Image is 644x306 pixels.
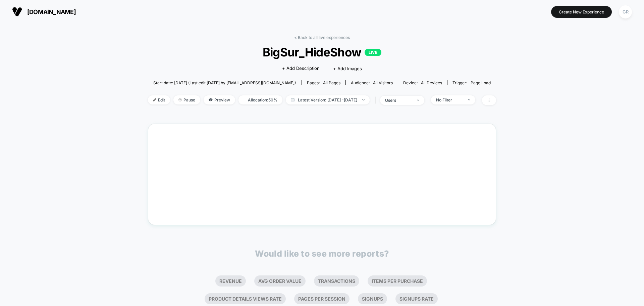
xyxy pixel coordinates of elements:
[358,293,387,304] li: Signups
[165,45,479,59] span: BigSur_HideShow
[436,97,463,102] div: No Filter
[255,249,389,259] p: Would like to see more reports?
[153,80,296,85] span: Start date: [DATE] (Last edit [DATE] by [EMAIL_ADDRESS][DOMAIN_NAME])
[294,35,350,40] a: < Back to all live experiences
[153,98,156,101] img: edit
[551,6,612,18] button: Create New Experience
[282,65,320,72] span: + Add Description
[254,275,306,287] li: Avg Order Value
[307,80,340,85] div: Pages:
[351,80,393,85] div: Audience:
[148,95,170,104] span: Edit
[468,99,470,100] img: end
[204,95,235,104] span: Preview
[617,5,634,19] button: GR
[205,293,286,304] li: Product Details Views Rate
[27,8,76,15] span: [DOMAIN_NAME]
[385,98,412,103] div: users
[362,99,365,100] img: end
[368,275,427,287] li: Items Per Purchase
[395,293,438,304] li: Signups Rate
[286,95,370,104] span: Latest Version: [DATE] - [DATE]
[452,80,491,85] div: Trigger:
[10,6,78,17] button: [DOMAIN_NAME]
[12,7,22,17] img: Visually logo
[373,95,380,105] span: |
[333,66,362,71] span: + Add Images
[421,80,442,85] span: all devices
[398,80,447,85] span: Device:
[291,98,294,101] img: calendar
[238,95,282,104] span: Allocation: 50%
[173,95,200,104] span: Pause
[417,99,419,101] img: end
[323,80,340,85] span: all pages
[619,5,632,18] div: GR
[365,49,381,56] p: LIVE
[471,80,491,85] span: Page Load
[373,80,393,85] span: All Visitors
[178,98,182,101] img: end
[294,293,350,304] li: Pages Per Session
[314,275,359,287] li: Transactions
[215,275,246,287] li: Revenue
